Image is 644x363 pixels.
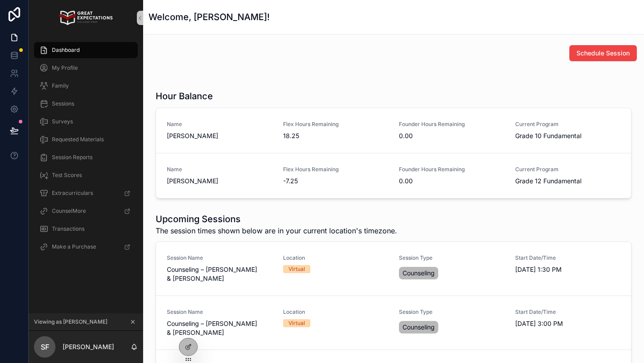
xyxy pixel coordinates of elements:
[34,60,138,76] a: My Profile
[399,254,504,262] span: Session Type
[576,49,630,58] span: Schedule Session
[52,100,74,107] span: Sessions
[59,11,112,25] img: App logo
[515,121,621,128] span: Current Program
[515,177,621,186] span: Grade 12 Fundamental
[402,323,435,332] span: Counseling
[156,213,397,225] h1: Upcoming Sessions
[167,121,272,128] span: Name
[34,149,138,165] a: Session Reports
[399,121,504,128] span: Founder Hours Remaining
[515,131,621,140] span: Grade 10 Fundamental
[52,243,96,250] span: Make a Purchase
[288,319,305,327] div: Virtual
[515,254,621,262] span: Start Date/Time
[167,166,272,173] span: Name
[167,319,272,337] span: Counseling – [PERSON_NAME] & [PERSON_NAME]
[52,64,78,72] span: My Profile
[399,166,504,173] span: Founder Hours Remaining
[515,166,621,173] span: Current Program
[34,114,138,130] a: Surveys
[156,90,213,102] h1: Hour Balance
[399,131,504,140] span: 0.00
[52,190,93,197] span: Extracurriculars
[283,166,389,173] span: Flex Hours Remaining
[515,308,621,316] span: Start Date/Time
[52,82,69,89] span: Family
[34,42,138,58] a: Dashboard
[34,78,138,94] a: Family
[34,318,107,325] span: Viewing as [PERSON_NAME]
[515,319,621,328] span: [DATE] 3:00 PM
[52,136,104,143] span: Requested Materials
[283,254,389,262] span: Location
[41,342,49,352] span: SF
[515,265,621,274] span: [DATE] 1:30 PM
[167,308,272,316] span: Session Name
[29,36,143,266] div: scrollable content
[34,96,138,112] a: Sessions
[167,265,272,283] span: Counseling – [PERSON_NAME] & [PERSON_NAME]
[569,45,637,61] button: Schedule Session
[399,177,504,186] span: 0.00
[34,131,138,148] a: Requested Materials
[52,118,73,125] span: Surveys
[52,225,85,232] span: Transactions
[52,207,86,215] span: CounselMore
[288,265,305,273] div: Virtual
[148,11,270,23] h1: Welcome, [PERSON_NAME]!
[402,269,435,278] span: Counseling
[167,131,272,140] span: [PERSON_NAME]
[283,177,389,186] span: -7.25
[52,154,93,161] span: Session Reports
[34,185,138,201] a: Extracurriculars
[34,203,138,219] a: CounselMore
[52,172,82,179] span: Test Scores
[52,46,80,54] span: Dashboard
[283,308,389,316] span: Location
[63,342,114,351] p: [PERSON_NAME]
[34,239,138,255] a: Make a Purchase
[283,121,389,128] span: Flex Hours Remaining
[167,177,272,186] span: [PERSON_NAME]
[167,254,272,262] span: Session Name
[399,308,504,316] span: Session Type
[34,167,138,183] a: Test Scores
[283,131,389,140] span: 18.25
[34,221,138,237] a: Transactions
[156,225,397,236] span: The session times shown below are in your current location's timezone.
